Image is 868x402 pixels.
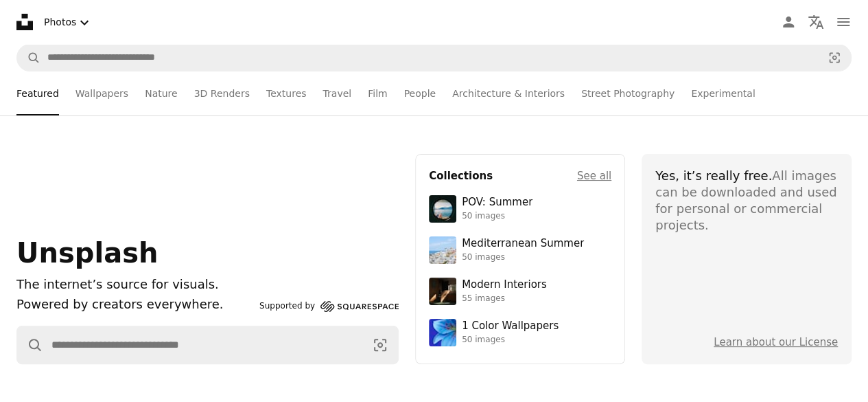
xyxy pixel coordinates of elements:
img: premium_photo-1688045582333-c8b6961773e0 [429,319,456,346]
a: See all [577,168,611,184]
a: Film [368,71,387,115]
div: Modern Interiors [462,278,547,292]
a: Travel [322,71,351,115]
h4: Collections [429,168,493,184]
a: Street Photography [581,71,675,115]
div: Mediterranean Summer [462,237,584,251]
button: Search Unsplash [17,45,40,71]
form: Find visuals sitewide [16,44,852,71]
button: Language [802,8,830,36]
button: Visual search [818,45,851,71]
img: premium_photo-1747189286942-bc91257a2e39 [429,278,456,305]
img: premium_photo-1688410049290-d7394cc7d5df [429,236,456,264]
a: Home — Unsplash [16,14,33,30]
div: 50 images [462,335,559,346]
div: POV: Summer [462,196,532,210]
p: Powered by creators everywhere. [16,295,254,315]
div: All images can be downloaded and used for personal or commercial projects. [655,168,838,234]
a: 3D Renders [194,71,250,115]
div: 50 images [462,211,532,222]
a: POV: Summer50 images [429,195,611,223]
h1: The internet’s source for visuals. [16,275,254,295]
a: Architecture & Interiors [452,71,565,115]
button: Select asset type [38,8,98,36]
a: People [404,71,436,115]
a: Modern Interiors55 images [429,278,611,305]
form: Find visuals sitewide [16,326,399,364]
span: Yes, it’s really free. [655,168,772,183]
button: Menu [830,8,857,36]
a: Experimental [691,71,755,115]
img: premium_photo-1753820185677-ab78a372b033 [429,195,456,223]
a: Wallpapers [75,71,128,115]
a: Nature [145,71,177,115]
div: 50 images [462,252,584,263]
div: 1 Color Wallpapers [462,320,559,333]
a: Learn about our License [714,336,838,348]
span: Unsplash [16,237,158,269]
button: Visual search [362,326,398,364]
a: Textures [266,71,307,115]
button: Search Unsplash [17,326,43,364]
a: Log in / Sign up [775,8,802,36]
div: 55 images [462,293,547,304]
a: Mediterranean Summer50 images [429,236,611,264]
a: 1 Color Wallpapers50 images [429,319,611,346]
a: Supported by [259,298,399,315]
